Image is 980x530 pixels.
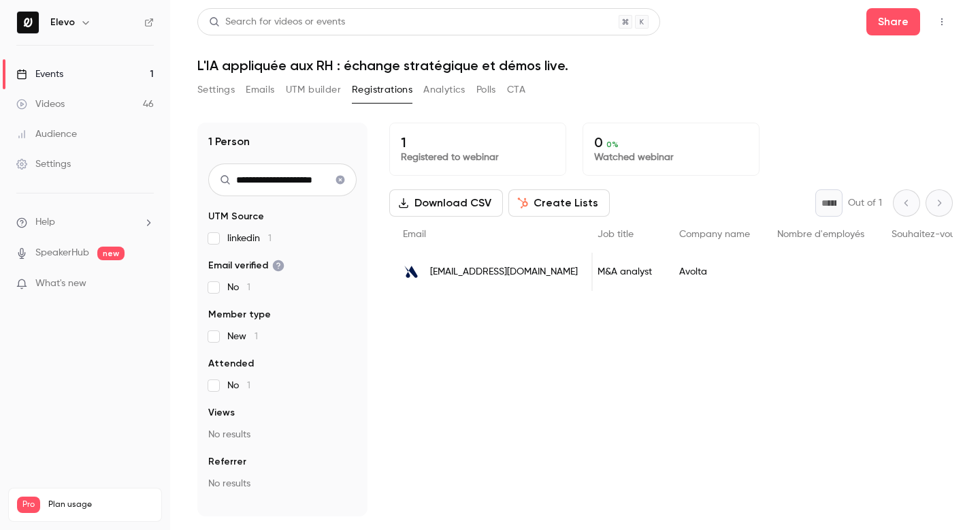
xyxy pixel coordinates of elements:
div: M&A analyst [584,253,666,291]
div: Avolta [666,253,764,291]
span: 1 [255,332,258,341]
div: Videos [16,97,65,111]
span: UTM Source [208,210,264,223]
li: help-dropdown-opener [16,215,154,230]
span: 0 % [606,140,619,149]
span: Job title [598,230,634,239]
button: Clear search [329,169,351,191]
button: Settings [197,79,235,101]
span: New [227,330,258,343]
button: CTA [507,79,525,101]
div: Events [16,67,63,81]
span: 1 [268,234,272,243]
span: Member type [208,308,271,322]
img: avolta.io [403,264,419,280]
button: Download CSV [389,189,503,217]
p: No results [208,428,357,441]
span: Email verified [208,259,284,272]
div: Audience [16,127,77,141]
p: 1 [401,134,555,151]
button: Emails [246,79,274,101]
span: No [227,281,250,294]
span: 1 [247,283,250,292]
p: Out of 1 [848,196,882,210]
span: Company name [679,230,750,239]
span: 1 [247,381,250,390]
button: Polls [476,79,496,101]
button: UTM builder [286,79,341,101]
span: Views [208,406,235,420]
span: What's new [35,277,86,291]
p: 0 [594,134,748,151]
span: linkedin [227,232,272,245]
button: Share [866,8,920,35]
span: Attended [208,357,254,371]
div: Search for videos or events [209,15,345,29]
span: Help [35,215,55,230]
h1: L'IA appliquée aux RH : échange stratégique et démos live. [197,57,953,74]
p: No results [208,477,357,490]
section: facet-groups [208,210,357,490]
img: Elevo [17,12,39,33]
div: Settings [16,157,71,171]
span: No [227,379,250,392]
h1: 1 Person [208,134,250,150]
p: Watched webinar [594,151,748,164]
span: new [97,247,125,260]
span: Plan usage [48,499,153,510]
span: Pro [17,497,40,513]
span: [EMAIL_ADDRESS][DOMAIN_NAME] [430,265,578,279]
button: Create Lists [508,189,610,217]
span: Email [403,230,426,239]
span: Referrer [208,455,246,469]
iframe: Noticeable Trigger [137,278,154,290]
h6: Elevo [50,16,75,29]
span: Nombre d'employés [777,230,864,239]
button: Registrations [352,79,412,101]
a: SpeakerHub [35,246,89,260]
p: Registered to webinar [401,151,555,164]
button: Analytics [423,79,465,101]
